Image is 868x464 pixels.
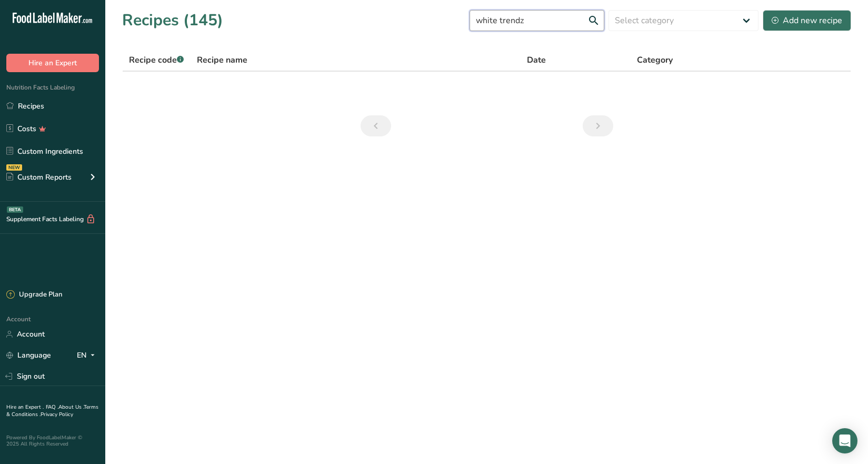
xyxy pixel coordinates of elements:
a: About Us . [58,403,84,411]
div: NEW [6,164,22,171]
a: Previous page [361,115,391,136]
div: Custom Reports [6,172,72,183]
div: BETA [7,206,23,213]
input: Search for recipe [470,10,604,31]
a: Terms & Conditions . [6,403,98,418]
span: Category [637,54,673,66]
span: Recipe name [197,54,247,66]
a: FAQ . [46,403,58,411]
button: Add new recipe [763,10,851,31]
a: Hire an Expert . [6,403,44,411]
a: Next page [583,115,613,136]
div: Add new recipe [772,14,842,27]
a: Privacy Policy [41,411,73,418]
span: Recipe code [129,54,184,66]
div: Powered By FoodLabelMaker © 2025 All Rights Reserved [6,435,99,447]
div: Open Intercom Messenger [832,428,857,453]
div: Upgrade Plan [6,290,62,300]
h1: Recipes (145) [122,8,223,32]
button: Hire an Expert [6,54,99,72]
span: Date [527,54,546,66]
a: Language [6,346,51,364]
div: EN [77,349,99,362]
